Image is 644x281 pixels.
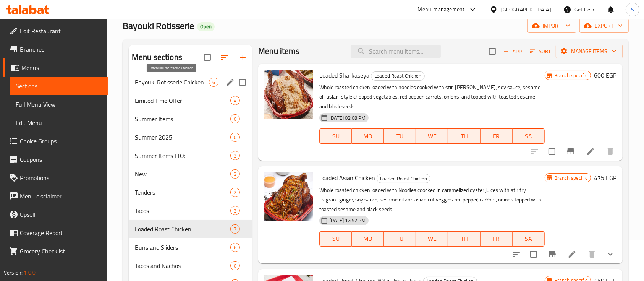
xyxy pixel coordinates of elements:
span: 3 [231,171,239,178]
div: Summer 2025 [135,133,230,142]
img: Loaded Sharkaseya [264,70,313,119]
button: SA [513,231,545,247]
div: items [230,114,240,123]
button: Branch-specific-item [561,142,580,161]
div: items [209,78,218,87]
div: items [230,151,240,160]
span: Select to update [544,143,560,159]
div: Loaded Roast Chicken [371,71,425,81]
span: Limited Time Offer [135,96,230,105]
span: 7 [231,226,239,233]
span: Bayouki Rotisserie [123,17,194,34]
span: New [135,169,230,179]
span: Select all sections [199,49,215,65]
span: Full Menu View [16,100,102,109]
p: Whole roasted chicken loaded with noodles cooked with stir-[PERSON_NAME], soy sauce, sesame oil, ... [319,83,544,111]
button: TU [384,128,416,144]
span: Coverage Report [20,228,102,237]
div: items [230,224,240,234]
button: SU [319,128,352,144]
span: Menu disclaimer [20,192,102,201]
span: Summer Items [135,114,230,123]
div: Tenders2 [129,183,252,201]
span: import [534,21,570,31]
button: WE [416,128,448,144]
div: items [230,243,240,252]
span: MO [355,131,381,142]
div: Loaded Roast Chicken [377,174,430,183]
span: Loaded Sharkaseya [319,70,369,81]
span: 0 [231,115,239,123]
span: SA [516,131,542,142]
div: items [230,169,240,179]
p: Whole roasted chicken loaded with Noodles coocked in caramelized oyster juices with stir fry frag... [319,185,544,214]
span: 2 [231,189,239,196]
span: Version: [4,268,23,278]
button: Manage items [556,44,623,58]
span: Grocery Checklist [20,247,102,256]
button: SA [513,128,545,144]
span: 6 [209,79,218,86]
button: Branch-specific-item [543,245,561,263]
span: Sort items [525,45,556,57]
span: Sort [530,47,551,56]
span: 3 [231,152,239,159]
a: Edit Restaurant [3,22,108,40]
span: 6 [231,244,239,251]
button: sort-choices [507,245,526,263]
div: items [230,133,240,142]
span: [DATE] 12:52 PM [326,217,369,224]
span: Buns and Sliders [135,243,230,252]
span: Promotions [20,173,102,182]
button: delete [583,245,601,263]
h2: Menu sections [132,52,182,63]
a: Edit menu item [568,250,577,259]
a: Coupons [3,150,108,169]
button: MO [352,231,384,247]
input: search [351,45,441,58]
span: Loaded Asian Chicken [319,172,375,184]
span: Tacos [135,206,230,215]
span: Branches [20,45,102,54]
span: export [586,21,623,31]
span: 4 [231,97,239,104]
button: MO [352,128,384,144]
span: TU [387,131,413,142]
button: TH [448,128,480,144]
a: Sections [10,77,108,95]
a: Grocery Checklist [3,242,108,260]
div: items [230,261,240,270]
span: TU [387,233,413,244]
div: items [230,206,240,215]
a: Edit menu item [586,147,595,156]
span: Tacos and Nachos [135,261,230,270]
span: Summer Items LTO: [135,151,230,160]
div: Limited Time Offer4 [129,91,252,110]
span: Manage items [562,47,616,56]
span: Edit Restaurant [20,26,102,36]
button: edit [225,76,236,88]
span: SA [516,233,542,244]
span: 1.0.0 [24,268,36,278]
button: export [579,19,629,33]
span: [DATE] 02:08 PM [326,114,369,122]
span: Loaded Roast Chicken [371,71,424,80]
a: Full Menu View [10,95,108,114]
span: WE [419,131,445,142]
div: Menu-management [418,5,465,14]
button: Add section [234,48,252,67]
div: Buns and Sliders6 [129,238,252,257]
div: Summer 20250 [129,128,252,146]
span: Edit Menu [16,118,102,127]
button: WE [416,231,448,247]
div: Loaded Roast Chicken7 [129,220,252,238]
button: Sort [528,45,553,57]
div: Open [197,22,215,31]
div: Bayouki Rotisserie Chicken6edit [129,73,252,91]
span: S [631,5,634,14]
a: Edit Menu [10,114,108,132]
span: Add [502,47,523,56]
